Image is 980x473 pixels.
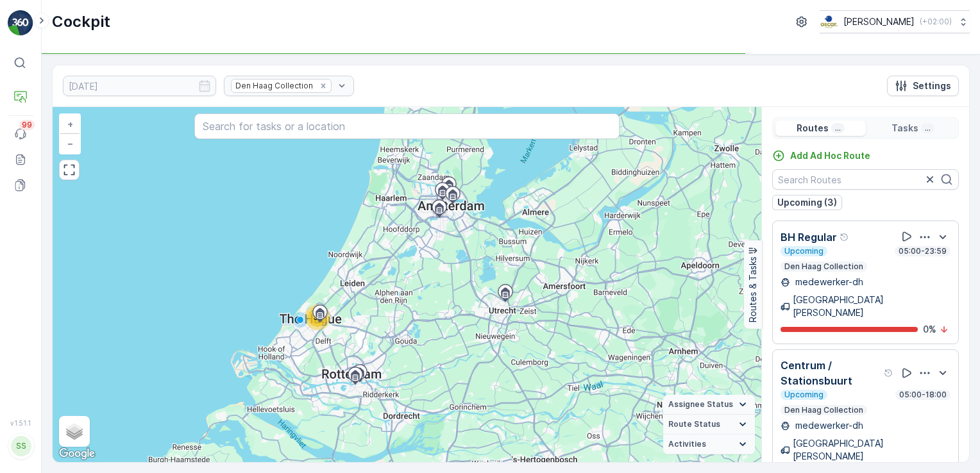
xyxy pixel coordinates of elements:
div: Help Tooltip Icon [884,368,894,378]
a: 99 [8,121,33,147]
button: [PERSON_NAME](+02:00) [820,10,970,33]
p: ... [834,123,842,133]
p: medewerker-dh [793,419,863,432]
p: Routes & Tasks [747,257,759,323]
a: Add Ad Hoc Route [772,149,870,162]
div: Help Tooltip Icon [840,232,850,242]
p: Routes [797,122,829,135]
img: basis-logo_rgb2x.png [820,15,838,29]
button: Upcoming (3) [772,195,842,210]
input: dd/mm/yyyy [63,76,216,96]
p: Cockpit [52,12,110,32]
a: Open this area in Google Maps (opens a new window) [56,445,98,462]
p: BH Regular [781,229,837,245]
summary: Route Status [663,415,755,435]
p: Upcoming [783,246,825,256]
p: Upcoming (3) [777,196,837,209]
summary: Assignee Status [663,395,755,415]
p: Centrum / Stationsbuurt [781,358,881,388]
button: SS [8,429,33,463]
summary: Activities [663,435,755,454]
img: Google [56,445,98,462]
input: Search for tasks or a location [194,113,620,139]
span: v 1.51.1 [8,419,33,427]
a: Zoom In [60,115,80,134]
p: Upcoming [783,390,825,400]
span: Route Status [668,419,720,429]
input: Search Routes [772,169,959,190]
p: 0 % [923,323,936,336]
p: [PERSON_NAME] [843,15,915,28]
p: Den Haag Collection [783,261,865,272]
p: 05:00-23:59 [897,246,948,256]
a: Zoom Out [60,134,80,153]
p: [GEOGRAPHIC_DATA][PERSON_NAME] [793,294,950,319]
span: − [67,138,74,149]
div: 31 [305,304,330,330]
p: medewerker-dh [793,276,863,288]
div: SS [11,436,31,456]
p: 99 [22,120,32,130]
p: ... [924,123,932,133]
img: logo [8,10,33,36]
a: Layers [60,417,89,445]
p: Tasks [891,122,918,135]
p: [GEOGRAPHIC_DATA][PERSON_NAME] [793,437,950,463]
p: 05:00-18:00 [898,390,948,400]
span: Assignee Status [668,399,733,410]
p: Add Ad Hoc Route [790,149,870,162]
p: Settings [913,79,951,92]
span: + [67,119,73,129]
button: Settings [887,76,959,96]
p: ( +02:00 ) [920,17,952,27]
span: Activities [668,439,706,449]
p: Den Haag Collection [783,405,865,415]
